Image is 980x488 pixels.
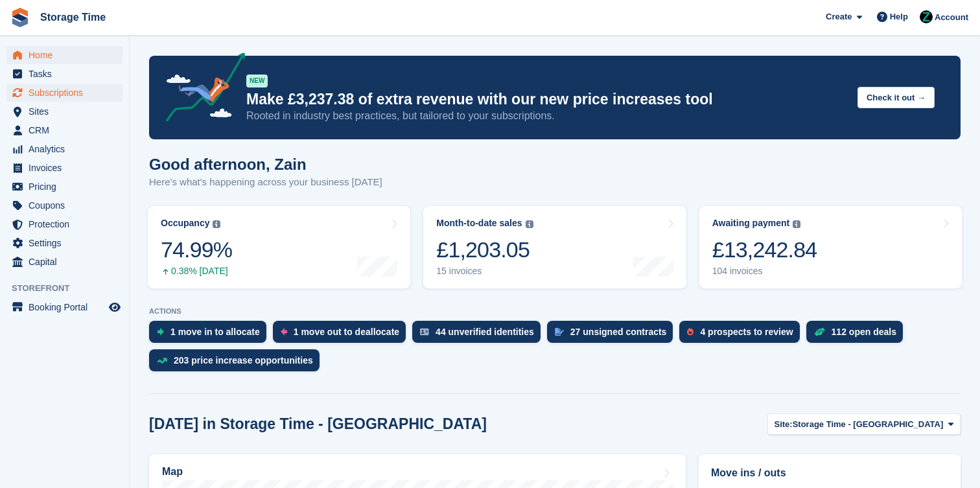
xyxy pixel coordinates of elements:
[6,159,122,177] a: menu
[29,84,106,102] span: Subscriptions
[29,65,106,83] span: Tasks
[920,10,933,23] img: Zain Sarwar
[6,298,122,316] a: menu
[712,218,790,229] div: Awaiting payment
[6,234,122,252] a: menu
[29,121,106,139] span: CRM
[161,266,232,277] div: 0.38% [DATE]
[526,220,533,228] img: icon-info-grey-7440780725fd019a000dd9b08b2336e03edf1995a4989e88bcd33f0948082b44.svg
[246,90,847,109] p: Make £3,237.38 of extra revenue with our new price increases tool
[149,321,273,349] a: 1 move in to allocate
[29,215,106,233] span: Protection
[935,11,968,24] span: Account
[157,328,164,336] img: move_ins_to_allocate_icon-fdf77a2bb77ea45bf5b3d319d69a93e2d87916cf1d5bf7949dd705db3b84f3ca.svg
[10,8,30,27] img: stora-icon-8386f47178a22dfd0bd8f6a31ec36ba5ce8667c1dd55bd0f319d3a0aa187defe.svg
[149,349,326,378] a: 203 price increase opportunities
[29,102,106,121] span: Sites
[806,321,909,349] a: 112 open deals
[436,237,533,263] div: £1,203.05
[170,327,260,337] div: 1 move in to allocate
[412,321,547,349] a: 44 unverified identities
[700,327,793,337] div: 4 prospects to review
[6,253,122,271] a: menu
[29,298,106,316] span: Booking Portal
[12,282,129,295] span: Storefront
[555,328,564,336] img: contract_signature_icon-13c848040528278c33f63329250d36e43548de30e8caae1d1a13099fd9432cc5.svg
[6,46,122,64] a: menu
[29,253,106,271] span: Capital
[6,121,122,139] a: menu
[148,206,410,288] a: Occupancy 74.99% 0.38% [DATE]
[246,75,268,87] div: NEW
[281,328,287,336] img: move_outs_to_deallocate_icon-f764333ba52eb49d3ac5e1228854f67142a1ed5810a6f6cc68b1a99e826820c5.svg
[570,327,667,337] div: 27 unsigned contracts
[6,196,122,215] a: menu
[149,307,961,316] p: ACTIONS
[420,328,429,336] img: verify_identity-adf6edd0f0f0b5bbfe63781bf79b02c33cf7c696d77639b501bdc392416b5a36.svg
[6,102,122,121] a: menu
[793,418,944,431] span: Storage Time - [GEOGRAPHIC_DATA]
[6,178,122,196] a: menu
[712,266,817,277] div: 104 invoices
[29,178,106,196] span: Pricing
[767,413,961,435] button: Site: Storage Time - [GEOGRAPHIC_DATA]
[832,327,896,337] div: 112 open deals
[174,355,313,366] div: 203 price increase opportunities
[29,196,106,215] span: Coupons
[29,159,106,177] span: Invoices
[29,234,106,252] span: Settings
[213,220,220,228] img: icon-info-grey-7440780725fd019a000dd9b08b2336e03edf1995a4989e88bcd33f0948082b44.svg
[35,6,111,28] a: Storage Time
[687,328,694,336] img: prospect-51fa495bee0391a8d652442698ab0144808aea92771e9ea1ae160a38d050c398.svg
[826,10,852,23] span: Create
[6,215,122,233] a: menu
[890,10,908,23] span: Help
[423,206,686,288] a: Month-to-date sales £1,203.05 15 invoices
[157,358,167,364] img: price_increase_opportunities-93ffe204e8149a01c8c9dc8f82e8f89637d9d84a8eef4429ea346261dce0b2c0.svg
[246,109,847,123] p: Rooted in industry best practices, but tailored to your subscriptions.
[436,327,534,337] div: 44 unverified identities
[149,415,487,433] h2: [DATE] in Storage Time - [GEOGRAPHIC_DATA]
[29,46,106,64] span: Home
[547,321,680,349] a: 27 unsigned contracts
[155,52,246,126] img: price-adjustments-announcement-icon-8257ccfd72463d97f412b2fc003d46551f7dbcb40ab6d574587a9cd5c0d94...
[161,218,209,229] div: Occupancy
[814,327,825,336] img: deal-1b604bf984904fb50ccaf53a9ad4b4a5d6e5aea283cecdc64d6e3604feb123c2.svg
[712,237,817,263] div: £13,242.84
[793,220,800,228] img: icon-info-grey-7440780725fd019a000dd9b08b2336e03edf1995a4989e88bcd33f0948082b44.svg
[29,140,106,158] span: Analytics
[149,156,382,173] h1: Good afternoon, Zain
[775,418,793,431] span: Site:
[149,175,382,190] p: Here's what's happening across your business [DATE]
[6,140,122,158] a: menu
[679,321,806,349] a: 4 prospects to review
[436,266,533,277] div: 15 invoices
[857,87,935,108] button: Check it out →
[107,299,122,315] a: Preview store
[711,465,948,481] h2: Move ins / outs
[699,206,962,288] a: Awaiting payment £13,242.84 104 invoices
[436,218,522,229] div: Month-to-date sales
[161,237,232,263] div: 74.99%
[6,84,122,102] a: menu
[162,466,183,478] h2: Map
[6,65,122,83] a: menu
[294,327,399,337] div: 1 move out to deallocate
[273,321,412,349] a: 1 move out to deallocate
